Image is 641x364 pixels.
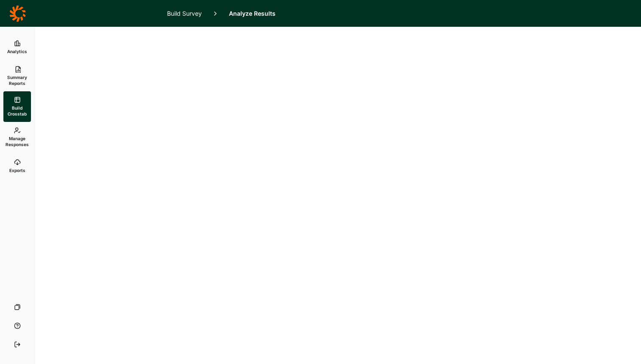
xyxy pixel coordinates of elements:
[9,167,25,173] span: Exports
[3,61,31,91] a: Summary Reports
[3,122,31,152] a: Manage Responses
[3,34,31,61] a: Analytics
[7,105,28,117] span: Build Crosstab
[7,48,27,54] span: Analytics
[3,91,31,122] a: Build Crosstab
[6,135,29,147] span: Manage Responses
[7,74,28,86] span: Summary Reports
[3,152,31,180] a: Exports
